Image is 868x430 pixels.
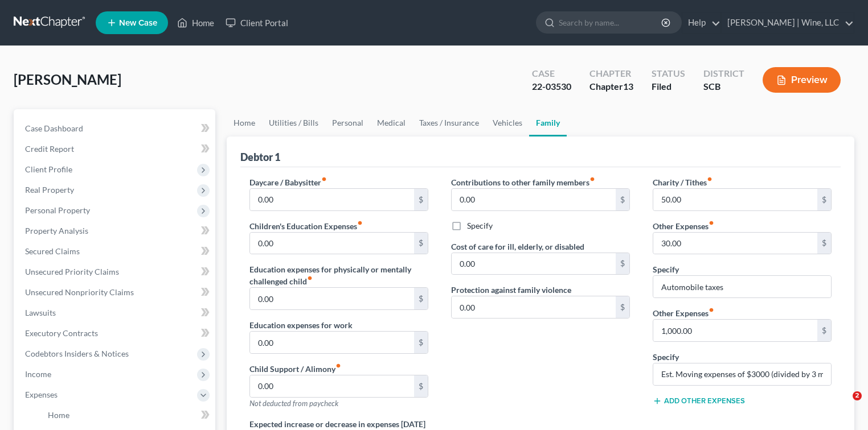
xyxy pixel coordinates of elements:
[25,369,51,379] span: Income
[652,80,685,93] div: Filed
[16,118,215,139] a: Case Dashboard
[25,226,88,235] span: Property Analysis
[250,189,414,210] input: --
[39,405,215,425] a: Home
[119,19,157,27] span: New Case
[722,13,854,33] a: [PERSON_NAME] | Wine, LLC
[25,308,56,317] span: Lawsuits
[321,176,327,182] i: fiber_manual_record
[589,67,633,80] div: Chapter
[817,233,831,254] div: $
[707,176,713,182] i: fiber_manual_record
[250,288,414,309] input: --
[25,246,80,256] span: Secured Claims
[25,287,134,297] span: Unsecured Nonpriority Claims
[25,390,58,399] span: Expenses
[653,220,714,232] label: Other Expenses
[16,221,215,241] a: Property Analysis
[623,81,633,92] span: 13
[653,276,831,297] input: Specify...
[250,375,414,397] input: --
[25,123,83,133] span: Case Dashboard
[48,410,69,420] span: Home
[486,109,529,137] a: Vehicles
[250,332,414,353] input: --
[240,150,280,164] div: Debtor 1
[262,109,325,137] a: Utilities / Bills
[171,13,220,33] a: Home
[452,253,616,275] input: --
[532,80,571,93] div: 22-03530
[16,282,215,303] a: Unsecured Nonpriority Claims
[25,164,72,174] span: Client Profile
[653,189,817,210] input: --
[16,303,215,323] a: Lawsuits
[249,319,353,331] label: Education expenses for work
[616,253,629,275] div: $
[414,332,428,353] div: $
[220,13,294,33] a: Client Portal
[307,275,313,281] i: fiber_manual_record
[653,233,817,254] input: --
[829,391,857,419] iframe: Intercom live chat
[25,267,119,276] span: Unsecured Priority Claims
[16,241,215,262] a: Secured Claims
[451,241,584,253] label: Cost of care for ill, elderly, or disabled
[653,307,714,319] label: Other Expenses
[559,12,663,33] input: Search by name...
[682,13,720,33] a: Help
[532,67,571,80] div: Case
[25,328,98,338] span: Executory Contracts
[250,233,414,254] input: --
[335,363,341,369] i: fiber_manual_record
[452,189,616,210] input: --
[853,391,862,400] span: 2
[412,109,486,137] a: Taxes / Insurance
[653,263,679,275] label: Specify
[703,80,744,93] div: SCB
[452,296,616,318] input: --
[451,284,571,296] label: Protection against family violence
[616,296,629,318] div: $
[25,144,74,154] span: Credit Report
[589,176,595,182] i: fiber_manual_record
[249,399,338,408] span: Not deducted from paycheck
[16,262,215,282] a: Unsecured Priority Claims
[25,349,129,358] span: Codebtors Insiders & Notices
[25,205,90,215] span: Personal Property
[14,71,121,88] span: [PERSON_NAME]
[653,396,745,406] button: Add Other Expenses
[249,418,425,430] label: Expected increase or decrease in expenses [DATE]
[709,307,714,313] i: fiber_manual_record
[616,189,629,210] div: $
[16,323,215,344] a: Executory Contracts
[249,363,341,375] label: Child Support / Alimony
[703,67,744,80] div: District
[414,189,428,210] div: $
[653,320,817,341] input: --
[249,220,363,232] label: Children's Education Expenses
[451,176,595,188] label: Contributions to other family members
[467,220,493,231] label: Specify
[249,176,327,188] label: Daycare / Babysitter
[653,351,679,363] label: Specify
[414,375,428,397] div: $
[357,220,363,226] i: fiber_manual_record
[589,80,633,93] div: Chapter
[709,220,714,226] i: fiber_manual_record
[227,109,262,137] a: Home
[25,185,74,195] span: Real Property
[653,176,713,188] label: Charity / Tithes
[652,67,685,80] div: Status
[763,67,841,93] button: Preview
[325,109,370,137] a: Personal
[414,233,428,254] div: $
[370,109,412,137] a: Medical
[249,263,428,287] label: Education expenses for physically or mentally challenged child
[414,288,428,309] div: $
[529,109,567,137] a: Family
[817,320,831,341] div: $
[653,363,831,385] input: Specify...
[817,189,831,210] div: $
[16,139,215,159] a: Credit Report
